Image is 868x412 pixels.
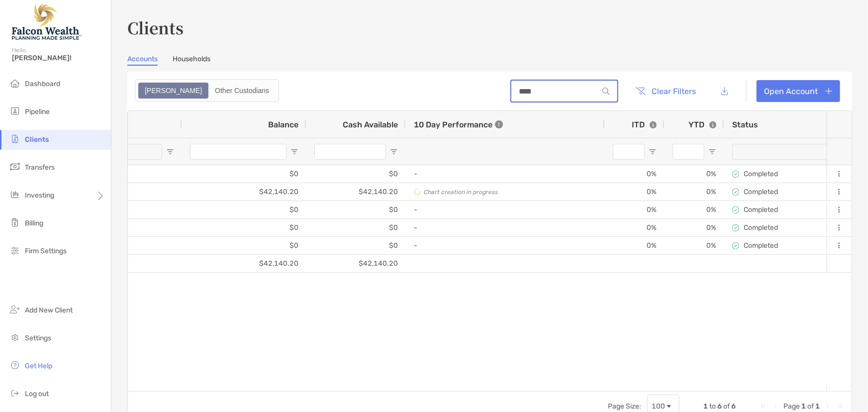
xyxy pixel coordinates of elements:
span: 1 [703,402,708,411]
div: $0 [306,237,406,254]
span: of [807,402,814,411]
div: 0% [665,183,724,201]
div: Previous Page [772,403,779,411]
span: Get Help [25,362,52,370]
span: Clients [25,135,49,144]
div: Last Page [836,403,844,411]
div: $42,140.20 [182,255,306,272]
img: complete icon [732,171,739,178]
img: get-help icon [9,359,21,371]
input: Balance Filter Input [190,144,287,160]
button: Open Filter Menu [708,148,716,156]
div: 100 [652,402,665,411]
img: clients icon [9,133,21,145]
img: complete icon [732,242,739,249]
span: [PERSON_NAME]! [12,54,105,62]
span: Cash Available [343,120,398,129]
div: 0% [605,237,665,254]
div: 0% [665,219,724,236]
h3: Clients [127,16,852,39]
div: - [414,202,597,218]
span: Page [783,402,800,411]
img: transfers icon [9,161,21,173]
div: 0% [665,165,724,183]
div: Zoe [139,84,207,98]
div: 0% [605,219,665,236]
span: Billing [25,219,43,227]
div: Other Custodians [209,84,275,98]
span: Investing [25,191,54,200]
img: investing icon [9,189,21,201]
div: 0% [665,201,724,218]
span: Balance [268,120,298,129]
span: Dashboard [25,80,60,88]
div: $0 [306,165,406,183]
div: 0% [665,237,724,254]
div: 10 Day Performance [414,111,503,138]
div: segmented control [135,79,279,102]
p: Completed [744,241,778,250]
div: $42,140.20 [182,183,306,201]
p: Completed [744,188,778,196]
img: complete icon [732,206,739,213]
span: Log out [25,390,49,398]
div: $42,140.20 [306,183,406,201]
button: Open Filter Menu [290,148,298,156]
div: - [414,219,597,236]
img: firm-settings icon [9,244,21,256]
img: add_new_client icon [9,304,21,315]
span: of [723,402,730,411]
button: Open Filter Menu [649,148,657,156]
img: complete icon [732,224,739,231]
span: 6 [717,402,722,411]
input: ITD Filter Input [613,144,645,160]
p: Chart creation in progress [423,189,497,196]
div: $0 [182,201,306,218]
div: $42,140.20 [306,255,406,272]
img: pipeline icon [9,105,21,117]
img: Falcon Wealth Planning Logo [12,4,82,40]
span: 1 [801,402,806,411]
img: input icon [602,88,610,95]
button: Open Filter Menu [166,148,174,156]
div: $0 [306,219,406,236]
div: First Page [760,403,768,411]
div: 0% [605,165,665,183]
img: billing icon [9,216,21,228]
div: $0 [306,201,406,218]
img: logout icon [9,387,21,399]
input: YTD Filter Input [673,144,704,160]
span: Settings [25,334,51,342]
div: - [414,166,597,182]
span: Transfers [25,163,55,172]
div: ITD [632,120,657,129]
div: $0 [182,237,306,254]
p: Completed [744,170,778,178]
span: Pipeline [25,107,50,116]
div: 0% [605,201,665,218]
div: - [414,237,597,254]
a: Households [173,55,210,66]
span: Add New Client [25,306,73,314]
button: Clear Filters [628,80,704,102]
span: Status [732,120,758,129]
a: Accounts [127,55,158,66]
button: Open Filter Menu [390,148,398,156]
div: YTD [688,120,716,129]
span: Firm Settings [25,247,67,255]
span: 6 [731,402,736,411]
a: Open Account [757,80,840,102]
div: $0 [182,219,306,236]
div: $0 [182,165,306,183]
span: 1 [815,402,820,411]
p: Completed [744,223,778,232]
span: to [709,402,716,411]
p: Completed [744,206,778,214]
img: complete icon [732,189,739,196]
div: Next Page [824,403,832,411]
div: Page Size: [608,402,641,411]
img: settings icon [9,331,21,343]
input: Cash Available Filter Input [314,144,386,160]
img: dashboard icon [9,77,21,89]
div: 0% [605,183,665,201]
